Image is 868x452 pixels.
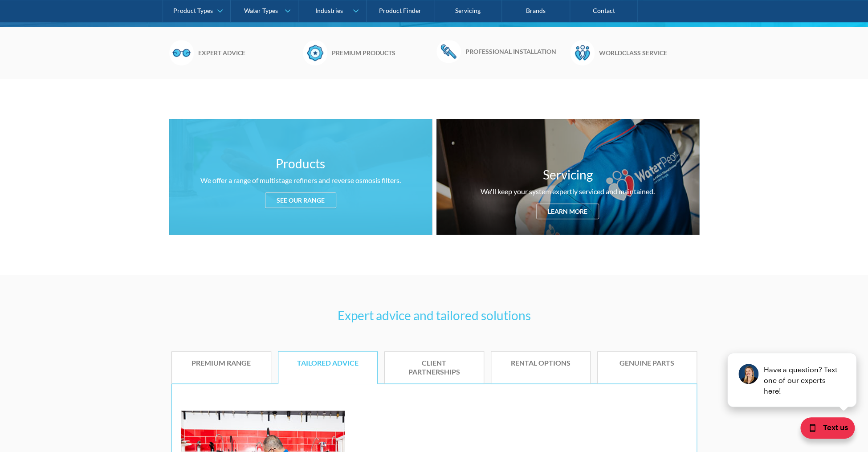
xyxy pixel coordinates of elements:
[292,358,364,368] div: Tailored advice
[570,40,595,65] img: Waterpeople Symbol
[465,47,566,56] h6: Professional installation
[611,358,683,368] div: Genuine parts
[200,175,401,186] div: We offer a range of multistage refiners and reverse osmosis filters.
[543,165,593,184] h3: Servicing
[244,7,278,15] div: Water Types
[185,358,257,368] div: Premium range
[169,40,194,65] img: Glasses
[599,48,699,57] h6: Worldclass service
[198,48,298,57] h6: Expert advice
[173,7,213,15] div: Product Types
[303,40,327,65] img: Badge
[171,306,697,325] h3: Expert advice and tailored solutions
[536,204,599,219] div: Learn more
[436,40,461,62] img: Wrench
[332,48,432,57] h6: Premium products
[505,358,577,368] div: Rental options
[481,186,655,197] div: We'll keep your system expertly serviced and maintained.
[398,358,470,377] div: Client partnerships
[265,192,336,208] div: See our range
[436,119,699,235] a: ServicingWe'll keep your system expertly serviced and maintained.Learn more
[169,119,432,235] a: ProductsWe offer a range of multistage refiners and reverse osmosis filters.See our range
[717,312,868,419] iframe: podium webchat widget prompt
[315,7,342,15] div: Industries
[797,407,868,452] iframe: podium webchat widget bubble
[276,154,325,173] h3: Products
